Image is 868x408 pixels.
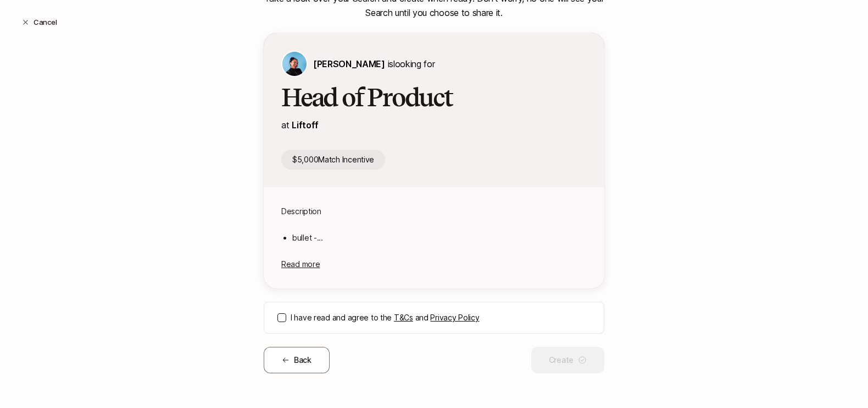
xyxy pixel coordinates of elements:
[281,259,320,269] span: Read more
[13,12,65,32] button: Cancel
[281,84,587,111] h2: Head of Product
[292,119,319,130] span: Liftoff
[264,347,330,373] button: Back
[282,52,307,76] img: 678d0f93_288a_41d9_ba69_5248bbad746e.jpg
[281,205,587,218] p: Description
[313,58,385,69] a: [PERSON_NAME]
[281,119,289,130] span: at
[313,57,435,71] p: is looking for
[281,150,385,170] p: $5,000 Match Incentive
[292,231,587,244] li: bullet -...
[430,313,479,322] a: Privacy Policy
[291,311,591,324] label: I have read and agree to the and
[394,313,413,322] a: T&Cs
